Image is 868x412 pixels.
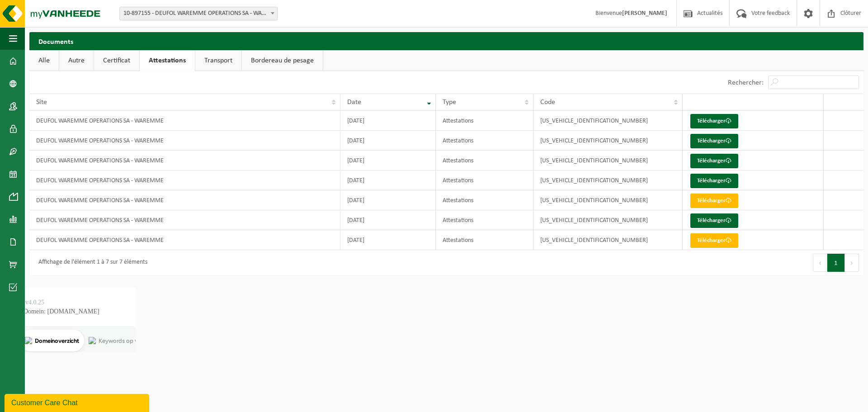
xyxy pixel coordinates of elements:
[540,99,555,106] span: Code
[340,111,436,131] td: [DATE]
[34,255,147,271] div: Affichage de l'élément 1 à 7 sur 7 éléments
[340,151,436,170] td: [DATE]
[29,230,340,250] td: DEUFOL WAREMME OPERATIONS SA - WAREMME
[690,213,738,228] a: Télécharger
[340,190,436,210] td: [DATE]
[728,79,764,86] label: Rechercher:
[5,392,151,412] iframe: chat widget
[29,190,340,210] td: DEUFOL WAREMME OPERATIONS SA - WAREMME
[690,194,738,208] a: Télécharger
[29,131,340,151] td: DEUFOL WAREMME OPERATIONS SA - WAREMME
[99,53,155,59] div: Keywords op verkeer
[533,170,683,190] td: [US_VEHICLE_IDENTIFICATION_NUMBER]
[533,210,683,230] td: [US_VEHICLE_IDENTIFICATION_NUMBER]
[827,254,845,272] button: 1
[119,7,278,20] span: 10-897155 - DEUFOL WAREMME OPERATIONS SA - WAREMME
[35,53,79,59] div: Domeinoverzicht
[340,131,436,151] td: [DATE]
[436,190,533,210] td: Attestations
[25,14,44,22] div: v 4.0.25
[690,134,738,148] a: Télécharger
[29,32,863,50] h2: Documents
[622,10,667,17] strong: [PERSON_NAME]
[120,7,277,20] span: 10-897155 - DEUFOL WAREMME OPERATIONS SA - WAREMME
[436,210,533,230] td: Attestations
[533,230,683,250] td: [US_VEHICLE_IDENTIFICATION_NUMBER]
[436,111,533,131] td: Attestations
[533,190,683,210] td: [US_VEHICLE_IDENTIFICATION_NUMBER]
[29,210,340,230] td: DEUFOL WAREMME OPERATIONS SA - WAREMME
[533,131,683,151] td: [US_VEHICLE_IDENTIFICATION_NUMBER]
[690,114,738,128] a: Télécharger
[690,233,738,248] a: Télécharger
[443,99,456,106] span: Type
[690,154,738,168] a: Télécharger
[340,170,436,190] td: [DATE]
[533,151,683,170] td: [US_VEHICLE_IDENTIFICATION_NUMBER]
[690,174,738,188] a: Télécharger
[59,50,94,71] a: Autre
[94,50,139,71] a: Certificat
[29,111,340,131] td: DEUFOL WAREMME OPERATIONS SA - WAREMME
[195,50,241,71] a: Transport
[29,170,340,190] td: DEUFOL WAREMME OPERATIONS SA - WAREMME
[89,52,96,60] img: tab_keywords_by_traffic_grey.svg
[36,99,47,106] span: Site
[25,52,32,60] img: tab_domain_overview_orange.svg
[845,254,859,272] button: Next
[140,50,195,71] a: Attestations
[436,170,533,190] td: Attestations
[29,50,59,71] a: Alle
[347,99,361,106] span: Date
[29,151,340,170] td: DEUFOL WAREMME OPERATIONS SA - WAREMME
[242,50,323,71] a: Bordereau de pesage
[14,24,22,31] img: website_grey.svg
[340,210,436,230] td: [DATE]
[436,230,533,250] td: Attestations
[340,230,436,250] td: [DATE]
[533,111,683,131] td: [US_VEHICLE_IDENTIFICATION_NUMBER]
[813,254,827,272] button: Previous
[14,14,22,22] img: logo_orange.svg
[436,151,533,170] td: Attestations
[24,24,99,31] div: Domein: [DOMAIN_NAME]
[436,131,533,151] td: Attestations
